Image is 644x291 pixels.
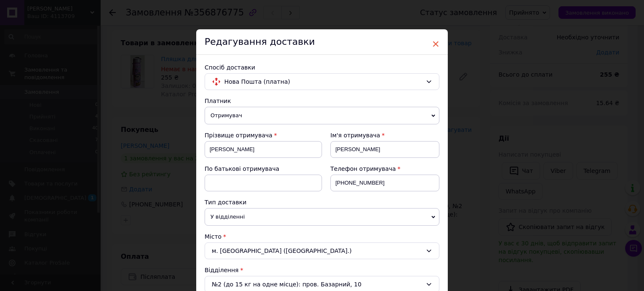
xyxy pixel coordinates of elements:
[205,165,279,172] span: По батькові отримувача
[205,242,439,259] div: м. [GEOGRAPHIC_DATA] ([GEOGRAPHIC_DATA].)
[205,98,231,104] span: Платник
[432,37,439,51] span: ×
[205,232,439,241] div: Місто
[330,132,380,139] span: Ім'я отримувача
[224,77,422,86] span: Нова Пошта (платна)
[205,107,439,124] span: Отримувач
[205,199,247,206] span: Тип доставки
[205,208,439,226] span: У відділенні
[330,165,396,172] span: Телефон отримувача
[205,63,439,72] div: Спосіб доставки
[205,266,439,274] div: Відділення
[205,132,273,139] span: Прізвище отримувача
[330,175,439,191] input: +380
[196,29,448,55] div: Редагування доставки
